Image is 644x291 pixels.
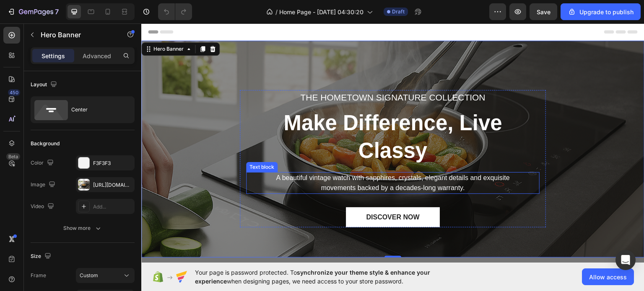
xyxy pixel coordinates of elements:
div: Add... [93,203,132,211]
span: Your page is password protected. To when designing pages, we need access to your store password. [195,268,463,286]
button: Custom [76,268,135,283]
button: Upgrade to publish [561,3,641,20]
div: Center [71,100,122,119]
div: Image [31,179,57,191]
button: Save [530,3,557,20]
div: Show more [63,224,102,232]
div: Hero Banner [10,22,44,29]
span: Home Page - [DATE] 04:30:20 [279,8,364,16]
div: Video [31,201,56,212]
p: Advanced [83,52,111,60]
span: / [275,8,278,16]
div: DISCOVER NOW [225,189,278,199]
div: F3F3F3 [93,160,132,167]
div: Size [31,251,53,262]
p: Hero Banner [41,30,112,40]
p: 7 [55,7,59,17]
span: Custom [80,272,98,279]
p: Settings [42,52,65,60]
div: [URL][DOMAIN_NAME] [93,181,132,189]
iframe: Design area [141,23,644,263]
label: Frame [31,272,46,279]
div: Layout [31,79,59,90]
button: 7 [3,3,62,20]
div: Upgrade to publish [568,8,634,16]
span: synchronize your theme style & enhance your experience [195,269,430,285]
button: Show more [31,221,135,236]
span: Allow access [589,273,627,281]
div: Color [31,157,55,169]
button: Allow access [582,268,634,285]
div: 450 [8,89,20,96]
span: Draft [392,8,405,15]
span: Save [537,8,551,15]
div: Beta [6,153,20,160]
button: DISCOVER NOW [205,184,298,204]
div: Open Intercom Messenger [615,250,636,270]
div: Background [31,140,60,147]
div: Undo/Redo [158,3,192,20]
